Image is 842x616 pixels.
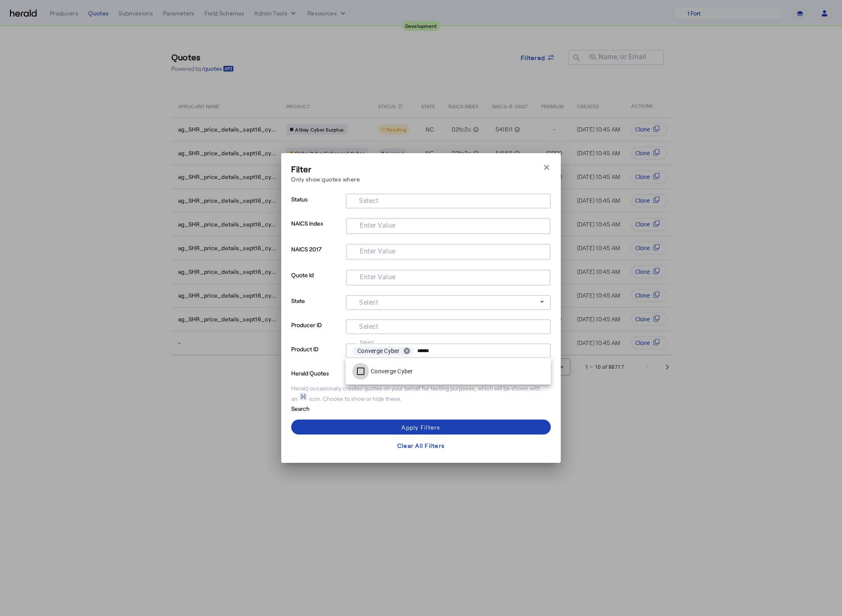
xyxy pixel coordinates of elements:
mat-chip-grid: Selection [353,272,543,282]
p: Quote Id [291,269,342,295]
mat-chip-grid: Selection [353,246,543,256]
mat-label: Select [359,197,378,205]
p: NAICS Index [291,218,342,243]
h3: Filter [291,163,360,175]
label: Converge Cyber [369,367,413,375]
div: Herald occasionally creates quotes on your behalf for testing purposes, which will be shown with ... [291,384,551,403]
button: remove Converge Cyber [400,347,414,355]
mat-label: Select [359,323,378,330]
mat-label: Select [359,298,378,306]
p: Producer ID [291,319,342,343]
mat-chip-grid: Selection [353,220,543,230]
mat-chip-grid: Selection [352,195,544,205]
mat-label: Enter Value [360,247,396,255]
p: Search [291,403,356,413]
mat-label: Select [360,339,374,345]
p: Herald Quotes [291,368,356,378]
div: Apply Filters [401,423,440,432]
p: Only show quotes where [291,175,360,184]
button: Clear All Filters [291,438,551,453]
mat-label: Enter Value [360,273,396,281]
button: Apply Filters [291,420,551,435]
mat-chip-grid: Selection [352,321,544,331]
mat-label: Enter Value [360,221,396,229]
mat-chip-grid: Selection [352,345,544,357]
p: NAICS 2017 [291,243,342,269]
p: Product ID [291,343,342,368]
p: State [291,295,342,319]
p: Status [291,194,342,218]
span: Converge Cyber [357,347,400,355]
div: Clear All Filters [397,441,445,450]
